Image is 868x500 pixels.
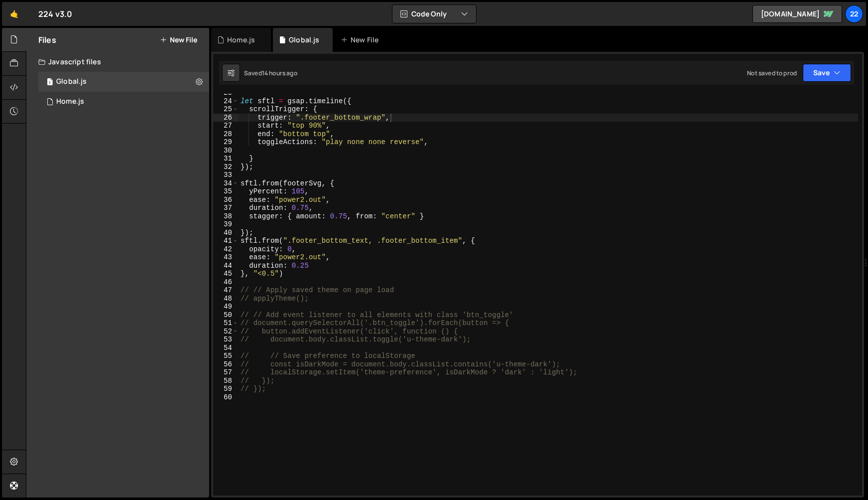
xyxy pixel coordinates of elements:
[227,35,255,45] div: Home.js
[213,179,239,188] div: 34
[213,311,239,320] div: 50
[26,52,209,72] div: Javascript files
[244,69,297,77] div: Saved
[213,171,239,179] div: 33
[213,147,239,155] div: 30
[213,229,239,237] div: 40
[213,237,239,245] div: 41
[213,262,239,270] div: 44
[213,352,239,360] div: 55
[213,245,239,254] div: 42
[213,319,239,328] div: 51
[213,204,239,212] div: 37
[213,163,239,171] div: 32
[213,155,239,163] div: 31
[213,114,239,122] div: 26
[213,253,239,262] div: 43
[289,35,319,45] div: Global.js
[213,212,239,221] div: 38
[213,360,239,369] div: 56
[213,286,239,295] div: 47
[213,303,239,311] div: 49
[213,393,239,402] div: 60
[213,278,239,287] div: 46
[38,72,209,92] div: 16437/44524.js
[213,105,239,114] div: 25
[213,97,239,106] div: 24
[213,368,239,377] div: 57
[160,36,197,44] button: New File
[213,220,239,229] div: 39
[213,377,239,385] div: 58
[213,344,239,352] div: 54
[747,69,797,77] div: Not saved to prod
[213,187,239,196] div: 35
[213,196,239,204] div: 36
[392,5,476,23] button: Code Only
[56,97,84,106] div: Home.js
[56,77,87,86] div: Global.js
[213,328,239,336] div: 52
[213,335,239,344] div: 53
[262,69,297,77] div: 14 hours ago
[38,92,209,112] div: 16437/44814.js
[213,138,239,147] div: 29
[752,5,842,23] a: [DOMAIN_NAME]
[38,8,72,20] div: 224 v3.0
[213,385,239,393] div: 59
[38,34,56,45] h2: Files
[845,5,863,23] a: 22
[213,295,239,303] div: 48
[47,79,53,87] span: 1
[2,2,26,26] a: 🤙
[213,130,239,139] div: 28
[213,122,239,130] div: 27
[213,270,239,278] div: 45
[341,35,382,45] div: New File
[803,64,851,82] button: Save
